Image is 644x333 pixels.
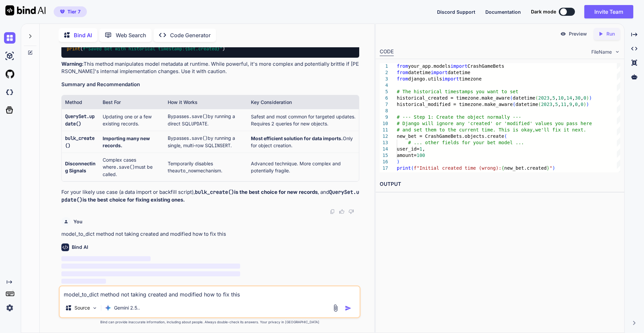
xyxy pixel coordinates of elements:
[447,70,470,75] span: datetime
[566,102,569,107] span: ,
[581,95,583,101] span: ,
[397,95,510,101] span: historical_created = timezone.make_aware
[583,95,586,101] span: 0
[501,165,504,171] span: {
[572,102,575,107] span: ,
[560,31,566,37] img: preview
[61,188,359,204] p: For your likely use case (a data import or backfill script), , and
[516,102,538,107] span: datetime
[61,230,359,238] p: model_to_dict method not taking created and modified how to fix this
[397,153,417,158] span: amount=
[397,89,518,94] span: # The historical timestamps you want to set
[397,146,419,152] span: user_id=
[408,63,450,69] span: your_app.models
[339,209,344,214] img: like
[380,114,388,120] div: 9
[4,32,15,44] img: chat
[114,304,140,311] p: Gemini 2.5..
[380,133,388,140] div: 12
[61,256,151,261] span: ‌
[555,102,558,107] span: 5
[569,31,587,37] p: Preview
[380,120,388,127] div: 10
[555,95,558,101] span: ,
[504,133,507,139] span: (
[397,70,408,75] span: from
[411,165,414,171] span: (
[61,189,359,203] strong: is the best choice for fixing existing ones.
[4,50,15,62] img: ai-studio
[408,140,524,145] span: # ... other fields for your bet model ...
[459,76,481,81] span: timezone
[4,68,15,80] img: githubLight
[586,102,589,107] span: )
[54,6,87,17] button: premiumTier 7
[92,305,98,311] img: Pick Models
[170,31,211,39] p: Code Generator
[442,76,459,81] span: import
[586,95,589,101] span: )
[191,121,207,127] code: UPDATE
[513,95,535,101] span: datetime
[566,95,572,101] span: 14
[60,10,65,14] img: premium
[164,131,248,153] td: Bypasses by running a single, multi-row SQL .
[189,135,208,141] code: .save()
[345,305,352,312] img: icon
[397,121,538,126] span: # Django will ignore any 'created' or 'modified' v
[164,109,248,131] td: Bypasses by running a direct SQL .
[59,320,361,325] p: Bind can provide inaccurate information, including about people. Always double-check its answers....
[572,95,575,101] span: ,
[397,63,408,69] span: from
[195,189,318,195] strong: is the best choice for new records
[591,49,612,55] span: FileName
[74,304,90,311] p: Source
[504,165,546,171] span: new_bet.created
[330,209,335,214] img: copy
[61,279,106,284] span: ‌
[485,9,521,15] span: Documentation
[419,146,422,152] span: 1
[578,102,580,107] span: ,
[195,189,234,196] code: bulk_create()
[380,171,388,178] div: 18
[348,209,354,214] img: dislike
[164,95,248,109] th: How it Works
[397,165,411,171] span: print
[584,5,633,18] button: Invite Team
[380,76,388,82] div: 3
[99,109,164,131] td: Updating one or a few existing records.
[431,70,448,75] span: import
[397,133,504,139] span: new_bet = CrashGameBets.objects.create
[414,165,501,171] span: f"Initial created time (wrong):
[561,102,567,107] span: 11
[62,95,99,109] th: Method
[61,264,240,269] span: ‌
[614,49,620,55] img: chevron down
[380,82,388,89] div: 4
[546,165,549,171] span: }
[538,102,541,107] span: (
[535,95,538,101] span: (
[175,168,196,174] code: auto_now
[61,271,240,276] span: ‌
[380,140,388,146] div: 13
[589,95,592,101] span: )
[65,161,96,173] strong: Disconnecting Signals
[380,89,388,95] div: 5
[185,46,220,52] span: {bet.created}
[437,9,475,15] span: Discord Support
[99,95,164,109] th: Best For
[67,8,80,15] span: Tier 7
[513,102,515,107] span: (
[380,95,388,101] div: 6
[65,135,95,149] code: bulk_create()
[105,304,111,311] img: Gemini 2.5 Pro
[380,69,388,76] div: 2
[380,127,388,133] div: 11
[549,165,552,171] span: "
[4,302,15,314] img: settings
[583,102,586,107] span: )
[214,143,230,149] code: INSERT
[485,8,521,15] button: Documentation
